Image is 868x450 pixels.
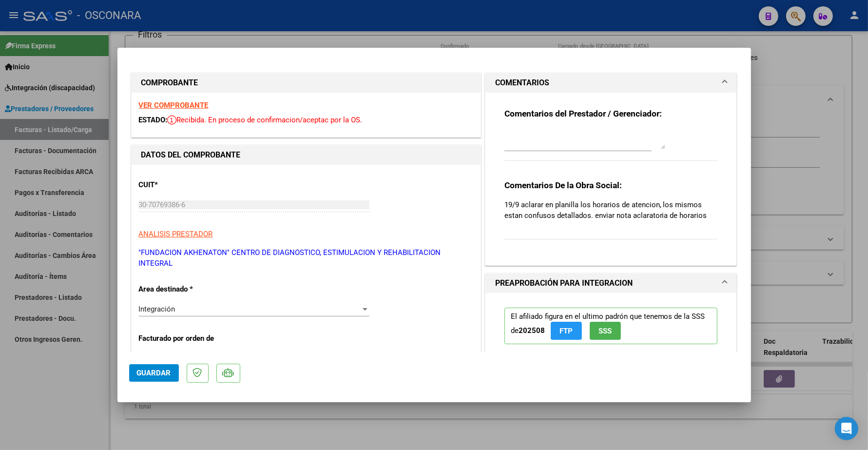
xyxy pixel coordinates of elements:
[485,73,737,93] mat-expansion-panel-header: COMENTARIOS
[504,308,718,344] p: El afiliado figura en el ultimo padrón que tenemos de la SSS de
[519,326,545,335] strong: 202508
[141,78,198,87] strong: COMPROBANTE
[559,327,573,335] span: FTP
[504,109,662,118] strong: Comentarios del Prestador / Gerenciador:
[129,364,179,382] button: Guardar
[551,322,582,340] button: FTP
[590,322,621,340] button: SSS
[598,327,612,335] span: SSS
[835,417,858,440] div: Open Intercom Messenger
[504,180,622,190] strong: Comentarios De la Obra Social:
[139,116,168,124] span: ESTADO:
[141,150,241,159] strong: DATOS DEL COMPROBANTE
[139,179,239,191] p: CUIT
[139,247,473,269] p: "FUNDACION AKHENATON" CENTRO DE DIAGNOSTICO, ESTIMULACION Y REHABILITACION INTEGRAL
[139,333,239,344] p: Facturado por orden de
[495,77,549,89] h1: COMENTARIOS
[139,101,209,110] a: VER COMPROBANTE
[139,230,213,238] span: ANALISIS PRESTADOR
[485,274,737,293] mat-expansion-panel-header: PREAPROBACIÓN PARA INTEGRACION
[137,369,171,377] span: Guardar
[485,93,737,265] div: COMENTARIOS
[504,199,718,221] p: 19/9 aclarar en planilla los horarios de atencion, los mismos estan confusos detallados. enviar n...
[139,284,239,295] p: Area destinado *
[168,116,363,124] span: Recibida. En proceso de confirmacion/aceptac por la OS.
[139,305,175,313] span: Integración
[495,277,633,289] h1: PREAPROBACIÓN PARA INTEGRACION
